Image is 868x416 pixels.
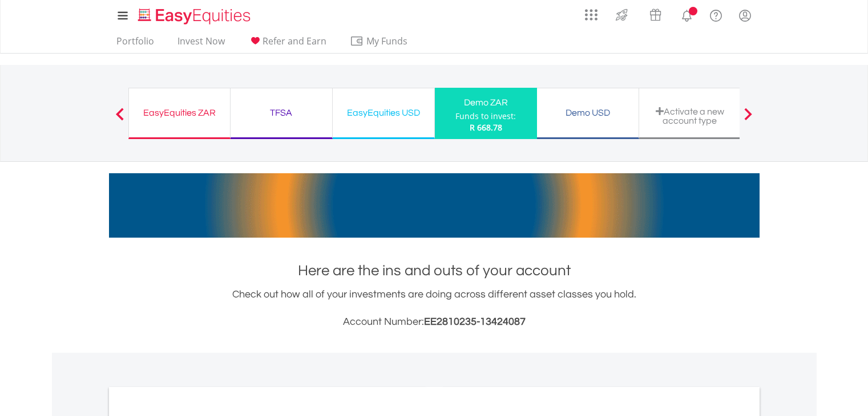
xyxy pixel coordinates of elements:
h3: Account Number: [109,314,760,330]
a: FAQ's and Support [701,3,730,26]
div: Demo USD [544,105,632,121]
a: Refer and Earn [244,35,331,53]
a: Portfolio [112,35,159,53]
span: My Funds [350,34,425,48]
div: EasyEquities USD [340,105,427,121]
span: EE2810235-13424087 [424,316,526,327]
a: Home page [134,3,255,26]
img: EasyEquities_Logo.png [136,7,255,26]
div: Activate a new account type [646,107,734,125]
a: Invest Now [173,35,229,53]
div: Check out how all of your investments are doing across different asset classes you hold. [109,287,760,330]
div: Demo ZAR [442,95,530,111]
a: Vouchers [639,3,672,24]
img: grid-menu-icon.svg [585,9,597,21]
span: Refer and Earn [263,35,326,47]
a: AppsGrid [578,3,605,21]
img: vouchers-v2.svg [646,6,665,24]
div: Funds to invest: [455,111,516,122]
img: thrive-v2.svg [612,6,631,24]
span: R 668.78 [470,122,502,133]
img: EasyMortage Promotion Banner [109,173,760,238]
a: My Profile [730,3,760,28]
div: TFSA [237,105,325,121]
a: Notifications [672,3,701,26]
div: EasyEquities ZAR [136,105,223,121]
h1: Here are the ins and outs of your account [109,260,760,281]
